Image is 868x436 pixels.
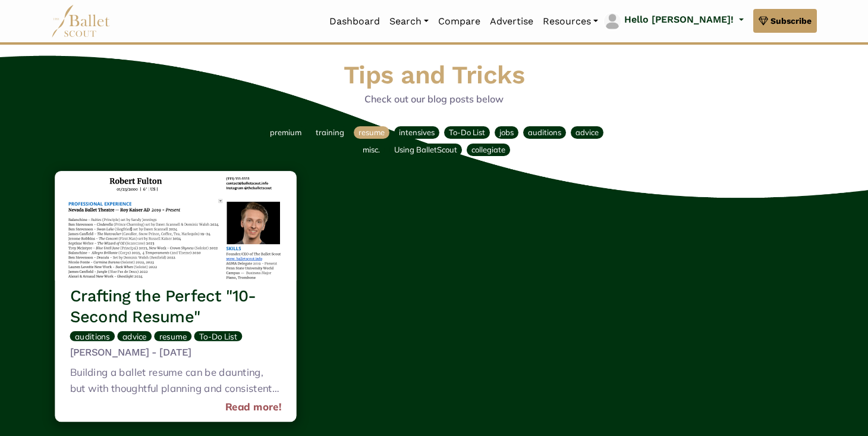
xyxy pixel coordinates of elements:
a: Compare [433,9,485,34]
span: advice [122,331,147,341]
a: Dashboard [325,9,385,34]
h1: Tips and Tricks [56,59,812,92]
span: training [316,127,344,137]
span: Using BalletScout [394,145,457,154]
span: premium [270,127,301,137]
span: resume [159,331,187,341]
span: collegiate [471,145,505,154]
span: jobs [499,127,514,137]
img: gem.svg [759,14,768,27]
a: Resources [538,9,603,34]
h3: Crafting the Perfect "10-Second Resume" [70,285,282,328]
span: resume [358,127,385,137]
span: To-Do List [449,127,485,137]
span: Subscribe [770,14,812,27]
a: profile picture Hello [PERSON_NAME]! [603,12,744,31]
img: header_image.img [55,171,296,281]
span: advice [575,127,599,137]
a: Read more! [225,400,282,416]
img: profile picture [604,13,621,30]
p: Hello [PERSON_NAME]! [624,12,734,27]
p: Check out our blog posts below [56,92,812,107]
a: Subscribe [753,9,817,33]
span: auditions [528,127,561,137]
a: Advertise [485,9,538,34]
a: Search [385,9,433,34]
h5: [PERSON_NAME] - [DATE] [70,346,282,359]
span: auditions [75,331,110,341]
span: intensives [399,127,435,137]
span: misc. [363,145,380,154]
div: Building a ballet resume can be daunting, but with thoughtful planning and consistent updates, yo... [70,365,282,399]
span: To-Do List [199,331,237,341]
